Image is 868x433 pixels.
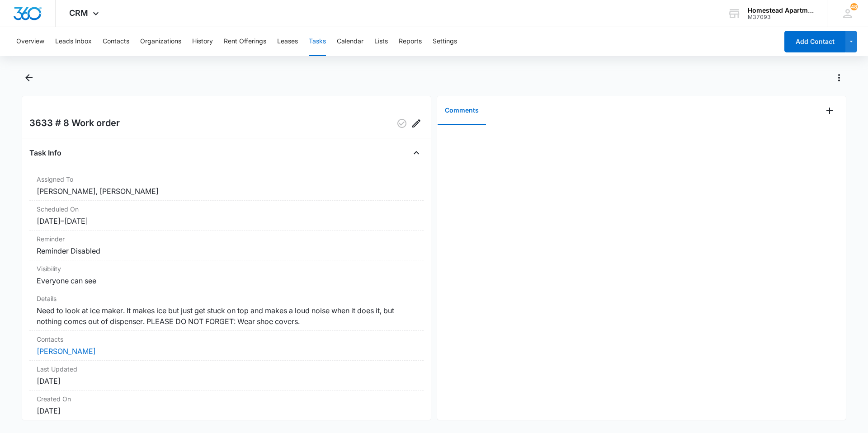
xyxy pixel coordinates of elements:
[37,245,416,256] dd: Reminder Disabled
[433,27,457,56] button: Settings
[29,171,424,201] div: Assigned To[PERSON_NAME], [PERSON_NAME]
[337,27,363,56] button: Calendar
[409,146,424,160] button: Close
[29,231,424,260] div: ReminderReminder Disabled
[29,260,424,290] div: VisibilityEveryone can see
[309,27,326,56] button: Tasks
[22,71,36,85] button: Back
[69,8,88,18] span: CRM
[140,27,181,56] button: Organizations
[409,116,424,131] button: Edit
[37,275,416,286] dd: Everyone can see
[37,394,416,404] dt: Created On
[748,14,814,20] div: account id
[29,116,120,131] h2: 3633 # 8 Work order
[103,27,129,56] button: Contacts
[29,147,61,158] h4: Task Info
[277,27,298,56] button: Leases
[850,3,858,10] div: notifications count
[37,216,416,226] dd: [DATE] – [DATE]
[37,294,416,303] dt: Details
[37,204,416,214] dt: Scheduled On
[850,3,858,10] span: 48
[37,264,416,273] dt: Visibility
[37,405,416,416] dd: [DATE]
[438,97,486,125] button: Comments
[29,331,424,361] div: Contacts[PERSON_NAME]
[784,31,845,52] button: Add Contact
[37,305,416,327] dd: Need to look at ice maker. It makes ice but just get stuck on top and makes a loud noise when it ...
[374,27,388,56] button: Lists
[29,290,424,331] div: DetailsNeed to look at ice maker. It makes ice but just get stuck on top and makes a loud noise w...
[37,376,416,386] dd: [DATE]
[37,347,96,356] a: [PERSON_NAME]
[192,27,213,56] button: History
[37,186,416,197] dd: [PERSON_NAME], [PERSON_NAME]
[224,27,266,56] button: Rent Offerings
[55,27,92,56] button: Leads Inbox
[748,7,814,14] div: account name
[29,201,424,231] div: Scheduled On[DATE]–[DATE]
[29,361,424,391] div: Last Updated[DATE]
[16,27,44,56] button: Overview
[37,334,416,344] dt: Contacts
[29,391,424,420] div: Created On[DATE]
[832,71,846,85] button: Actions
[822,104,837,118] button: Add Comment
[37,234,416,244] dt: Reminder
[37,174,416,184] dt: Assigned To
[37,364,416,374] dt: Last Updated
[399,27,422,56] button: Reports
